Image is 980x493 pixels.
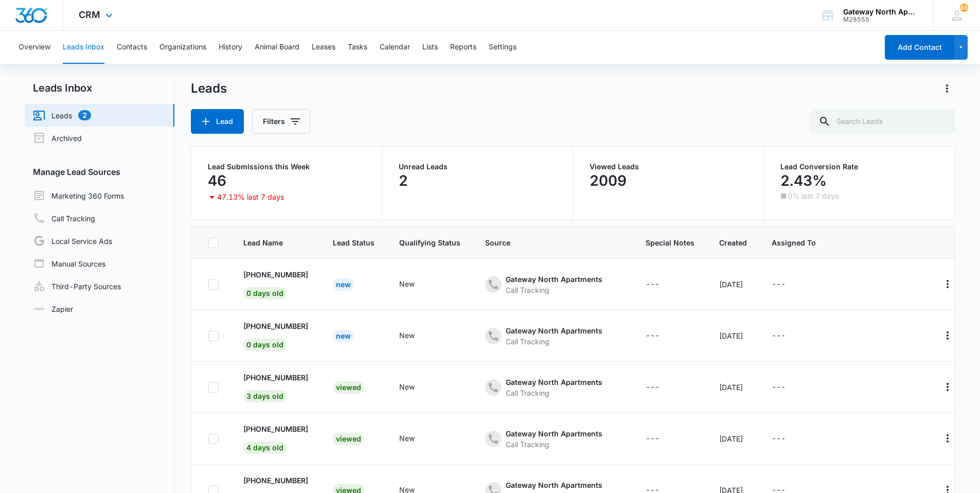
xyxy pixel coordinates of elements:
[243,287,287,300] span: 0 days old
[243,269,308,297] a: [PHONE_NUMBER]0 days old
[719,279,747,290] div: [DATE]
[399,330,433,342] div: - - Select to Edit Field
[399,172,408,189] p: 2
[79,9,100,20] span: CRM
[506,325,602,336] div: Gateway North Apartments
[63,31,104,64] button: Leads Inbox
[243,321,308,349] a: [PHONE_NUMBER]0 days old
[333,383,364,392] a: Viewed
[506,336,602,347] div: Call Tracking
[380,31,410,64] button: Calendar
[399,433,433,445] div: - - Select to Edit Field
[506,274,602,285] div: Gateway North Apartments
[506,377,602,388] div: Gateway North Apartments
[333,278,354,291] div: New
[885,35,954,60] button: Add Contact
[772,433,804,445] div: - - Select to Edit Field
[252,109,310,134] button: Filters
[485,237,621,248] span: Source
[772,278,786,291] div: ---
[333,280,354,289] a: New
[646,330,678,342] div: - - Select to Edit Field
[506,428,602,439] div: Gateway North Apartments
[399,381,433,394] div: - - Select to Edit Field
[243,390,287,402] span: 3 days old
[117,31,147,64] button: Contacts
[646,330,660,342] div: ---
[348,31,367,64] button: Tasks
[399,163,556,170] p: Unread Leads
[208,163,365,170] p: Lead Submissions this Week
[843,16,918,23] div: account id
[719,330,747,341] div: [DATE]
[33,280,121,292] a: Third-Party Sources
[33,132,82,144] a: Archived
[646,433,660,445] div: ---
[590,172,627,189] p: 2009
[33,304,73,314] a: Zapier
[489,31,516,64] button: Settings
[788,192,839,200] p: 0% last 7 days
[243,442,287,454] span: 4 days old
[333,434,364,443] a: Viewed
[399,381,415,392] div: New
[243,269,308,280] p: [PHONE_NUMBER]
[506,388,602,398] div: Call Tracking
[399,278,415,289] div: New
[243,372,308,400] a: [PHONE_NUMBER]3 days old
[843,8,918,16] div: account name
[506,285,602,295] div: Call Tracking
[450,31,476,64] button: Reports
[810,109,955,134] input: Search Leads
[243,424,308,434] p: [PHONE_NUMBER]
[646,237,694,248] span: Special Notes
[485,325,621,347] div: - - Select to Edit Field
[939,379,956,395] button: Actions
[243,424,308,452] a: [PHONE_NUMBER]4 days old
[243,475,308,486] p: [PHONE_NUMBER]
[219,31,242,64] button: History
[399,278,433,291] div: - - Select to Edit Field
[485,377,621,398] div: - - Select to Edit Field
[399,237,460,248] span: Qualifying Status
[33,235,112,247] a: Local Service Ads
[399,330,415,341] div: New
[243,321,308,331] p: [PHONE_NUMBER]
[646,433,678,445] div: - - Select to Edit Field
[780,163,938,170] p: Lead Conversion Rate
[191,109,244,134] button: Lead
[772,330,786,342] div: ---
[333,330,354,342] div: New
[243,372,308,383] p: [PHONE_NUMBER]
[485,428,621,450] div: - - Select to Edit Field
[243,237,308,248] span: Lead Name
[33,109,91,121] a: Leads2
[939,327,956,344] button: Actions
[719,433,747,444] div: [DATE]
[772,433,786,445] div: ---
[25,80,174,96] h2: Leads Inbox
[191,81,227,96] h1: Leads
[960,4,968,12] div: notifications count
[506,480,602,490] div: Gateway North Apartments
[646,381,660,394] div: ---
[939,276,956,292] button: Actions
[333,433,364,445] div: Viewed
[939,430,956,447] button: Actions
[33,212,95,224] a: Call Tracking
[772,381,786,394] div: ---
[485,274,621,295] div: - - Select to Edit Field
[780,172,827,189] p: 2.43%
[19,31,50,64] button: Overview
[422,31,438,64] button: Lists
[25,166,174,178] h3: Manage Lead Sources
[646,278,660,291] div: ---
[243,339,287,351] span: 0 days old
[960,4,968,12] span: 88
[719,237,747,248] span: Created
[33,189,124,202] a: Marketing 360 Forms
[399,433,415,444] div: New
[33,257,105,270] a: Manual Sources
[312,31,335,64] button: Leases
[939,80,955,97] button: Actions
